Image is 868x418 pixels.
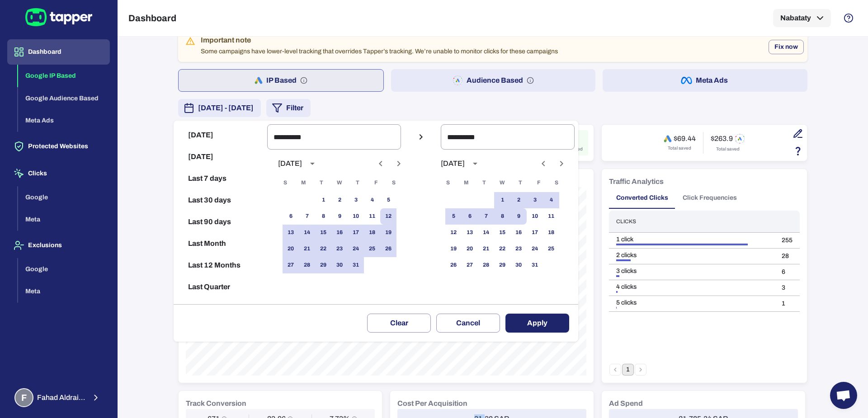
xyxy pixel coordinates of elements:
button: 20 [462,241,478,257]
button: 23 [510,241,527,257]
button: 3 [527,192,543,208]
button: 2 [510,192,527,208]
button: 27 [283,257,299,273]
button: Last 12 Months [177,254,264,276]
button: 12 [445,225,462,241]
button: 15 [315,225,331,241]
button: Previous month [373,156,388,171]
button: 11 [364,208,380,225]
button: Last 90 days [177,211,264,233]
span: Saturday [386,174,402,192]
span: Friday [368,174,384,192]
button: 28 [299,257,315,273]
button: 11 [543,208,559,225]
button: 9 [331,208,348,225]
button: Previous month [536,156,551,171]
button: 19 [445,241,462,257]
button: 29 [494,257,510,273]
div: [DATE] [278,159,302,168]
button: 15 [494,225,510,241]
button: 5 [445,208,462,225]
button: 29 [315,257,331,273]
button: 23 [331,241,348,257]
button: 4 [364,192,380,208]
button: [DATE] [177,146,264,168]
button: 9 [510,208,527,225]
span: Tuesday [313,174,330,192]
button: calendar view is open, switch to year view [467,156,483,171]
div: Open chat [830,382,857,409]
button: 31 [348,257,364,273]
button: 10 [527,208,543,225]
button: 16 [510,225,527,241]
button: [DATE] [177,124,264,146]
button: 27 [462,257,478,273]
button: 25 [364,241,380,257]
button: 22 [315,241,331,257]
button: 2 [331,192,348,208]
button: 18 [543,225,559,241]
button: Clear [367,314,431,333]
span: Sunday [277,174,293,192]
button: 17 [348,225,364,241]
button: calendar view is open, switch to year view [305,156,320,171]
button: 26 [445,257,462,273]
button: Last 7 days [177,168,264,189]
button: 8 [494,208,510,225]
button: 1 [315,192,331,208]
button: 13 [283,225,299,241]
button: 3 [348,192,364,208]
span: Monday [295,174,311,192]
button: 30 [331,257,348,273]
button: 14 [478,225,494,241]
button: 19 [380,225,396,241]
button: 18 [364,225,380,241]
button: 13 [462,225,478,241]
button: Next month [554,156,569,171]
button: 5 [380,192,396,208]
button: 7 [299,208,315,225]
button: Cancel [436,314,500,333]
button: 7 [478,208,494,225]
button: Apply [505,314,569,333]
span: Thursday [512,174,528,192]
button: Last Quarter [177,276,264,298]
button: 24 [348,241,364,257]
button: 28 [478,257,494,273]
button: 12 [380,208,396,225]
button: 6 [283,208,299,225]
div: [DATE] [441,159,465,168]
button: 21 [299,241,315,257]
button: 16 [331,225,348,241]
button: Last Month [177,233,264,254]
span: Monday [458,174,474,192]
button: 21 [478,241,494,257]
button: Next month [391,156,406,171]
span: Sunday [440,174,456,192]
button: 31 [527,257,543,273]
span: Tuesday [476,174,492,192]
button: Reset [177,298,264,319]
button: 30 [510,257,527,273]
span: Saturday [548,174,565,192]
button: Last 30 days [177,189,264,211]
button: 22 [494,241,510,257]
button: 20 [283,241,299,257]
button: 26 [380,241,396,257]
button: 8 [315,208,331,225]
span: Thursday [349,174,366,192]
button: 10 [348,208,364,225]
button: 1 [494,192,510,208]
span: Friday [530,174,547,192]
button: 24 [527,241,543,257]
button: 25 [543,241,559,257]
button: 14 [299,225,315,241]
button: 6 [462,208,478,225]
span: Wednesday [494,174,510,192]
button: 17 [527,225,543,241]
button: 4 [543,192,559,208]
span: Wednesday [331,174,348,192]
